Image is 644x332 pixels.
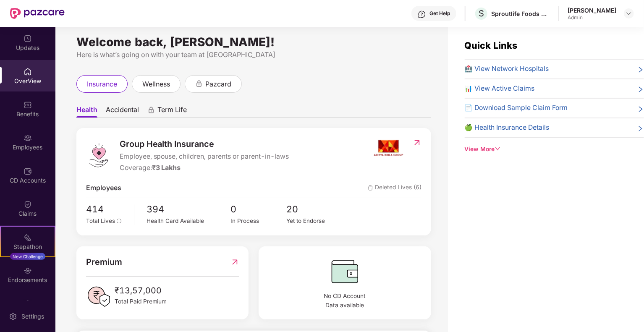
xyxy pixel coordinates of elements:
[368,183,421,193] span: Deleted Lives (6)
[626,10,632,17] img: svg+xml;base64,PHN2ZyBpZD0iRHJvcGRvd24tMzJ4MzIiIHhtbG5zPSJodHRwOi8vd3d3LnczLm9yZy8yMDAwL3N2ZyIgd2...
[106,105,139,118] span: Accidental
[147,202,231,217] span: 394
[76,50,431,60] div: Here is what’s going on with your team at [GEOGRAPHIC_DATA]
[479,8,484,18] span: S
[120,163,289,173] div: Coverage:
[268,256,421,288] img: CDBalanceIcon
[142,79,170,89] span: wellness
[491,10,550,18] div: Sproutlife Foods Private Limited
[230,217,286,225] div: In Process
[24,68,32,76] img: svg+xml;base64,PHN2ZyBpZD0iSG9tZSIgeG1sbnM9Imh0dHA6Ly93d3cudzMub3JnLzIwMDAvc3ZnIiB3aWR0aD0iMjAiIG...
[10,8,65,19] img: New Pazcare Logo
[568,14,616,21] div: Admin
[465,103,568,113] span: 📄 Download Sample Claim Form
[24,233,32,242] img: svg+xml;base64,PHN2ZyB4bWxucz0iaHR0cDovL3d3dy53My5vcmcvMjAwMC9zdmciIHdpZHRoPSIyMSIgaGVpZ2h0PSIyMC...
[268,292,421,310] span: No CD Account Data available
[10,253,45,260] div: New Challenge
[120,152,289,162] span: Employee, spouse, children, parents or parent-in-laws
[19,312,47,321] div: Settings
[465,64,549,74] span: 🏥 View Network Hospitals
[76,39,431,45] div: Welcome back, [PERSON_NAME]!
[117,219,122,224] span: info-circle
[115,284,167,297] span: ₹13,57,000
[76,105,97,118] span: Health
[465,123,550,133] span: 🍏 Health Insurance Details
[86,256,122,269] span: Premium
[287,202,343,217] span: 20
[1,243,55,251] div: Stepathon
[86,217,115,224] span: Total Lives
[230,202,286,217] span: 0
[24,267,32,275] img: svg+xml;base64,PHN2ZyBpZD0iRW5kb3JzZW1lbnRzIiB4bWxucz0iaHR0cDovL3d3dy53My5vcmcvMjAwMC9zdmciIHdpZH...
[87,79,117,89] span: insurance
[86,202,128,217] span: 414
[24,134,32,142] img: svg+xml;base64,PHN2ZyBpZD0iRW1wbG95ZWVzIiB4bWxucz0iaHR0cDovL3d3dy53My5vcmcvMjAwMC9zdmciIHdpZHRoPS...
[24,34,32,43] img: svg+xml;base64,PHN2ZyBpZD0iVXBkYXRlZCIgeG1sbnM9Imh0dHA6Ly93d3cudzMub3JnLzIwMDAvc3ZnIiB3aWR0aD0iMj...
[465,145,644,154] div: View More
[230,256,239,269] img: RedirectIcon
[413,139,421,147] img: RedirectIcon
[368,185,373,191] img: deleteIcon
[86,183,121,193] span: Employees
[418,10,426,18] img: svg+xml;base64,PHN2ZyBpZD0iSGVscC0zMngzMiIgeG1sbnM9Imh0dHA6Ly93d3cudzMub3JnLzIwMDAvc3ZnIiB3aWR0aD...
[24,167,32,175] img: svg+xml;base64,PHN2ZyBpZD0iQ0RfQWNjb3VudHMiIGRhdGEtbmFtZT0iQ0QgQWNjb3VudHMiIHhtbG5zPSJodHRwOi8vd3...
[24,200,32,209] img: svg+xml;base64,PHN2ZyBpZD0iQ2xhaW0iIHhtbG5zPSJodHRwOi8vd3d3LnczLm9yZy8yMDAwL3N2ZyIgd2lkdGg9IjIwIi...
[86,143,111,168] img: logo
[465,40,518,51] span: Quick Links
[120,138,289,151] span: Group Health Insurance
[157,105,187,118] span: Term Life
[152,164,181,172] span: ₹3 Lakhs
[24,101,32,109] img: svg+xml;base64,PHN2ZyBpZD0iQmVuZWZpdHMiIHhtbG5zPSJodHRwOi8vd3d3LnczLm9yZy8yMDAwL3N2ZyIgd2lkdGg9Ij...
[115,297,167,306] span: Total Paid Premium
[24,300,32,308] img: svg+xml;base64,PHN2ZyBpZD0iTXlfT3JkZXJzIiBkYXRhLW5hbWU9Ik15IE9yZGVycyIgeG1sbnM9Imh0dHA6Ly93d3cudz...
[195,80,203,87] div: animation
[637,85,644,94] span: right
[495,146,501,152] span: down
[205,79,231,89] span: pazcard
[637,124,644,133] span: right
[147,106,155,114] div: animation
[465,84,535,94] span: 📊 View Active Claims
[637,65,644,74] span: right
[147,217,231,225] div: Health Card Available
[287,217,343,225] div: Yet to Endorse
[9,312,17,321] img: svg+xml;base64,PHN2ZyBpZD0iU2V0dGluZy0yMHgyMCIgeG1sbnM9Imh0dHA6Ly93d3cudzMub3JnLzIwMDAvc3ZnIiB3aW...
[568,6,616,14] div: [PERSON_NAME]
[637,105,644,113] span: right
[86,284,111,309] img: PaidPremiumIcon
[429,10,450,17] div: Get Help
[373,138,404,159] img: insurerIcon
